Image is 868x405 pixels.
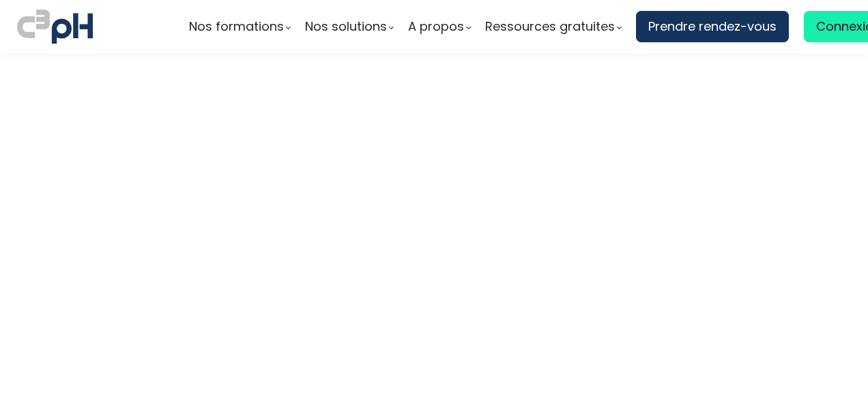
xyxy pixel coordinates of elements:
[189,16,284,37] span: Nos formations
[305,16,387,37] span: Nos solutions
[636,11,789,42] a: Prendre rendez-vous
[408,16,464,37] span: A propos
[485,16,615,37] span: Ressources gratuites
[17,7,93,46] img: logo C3PH
[648,16,777,37] span: Prendre rendez-vous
